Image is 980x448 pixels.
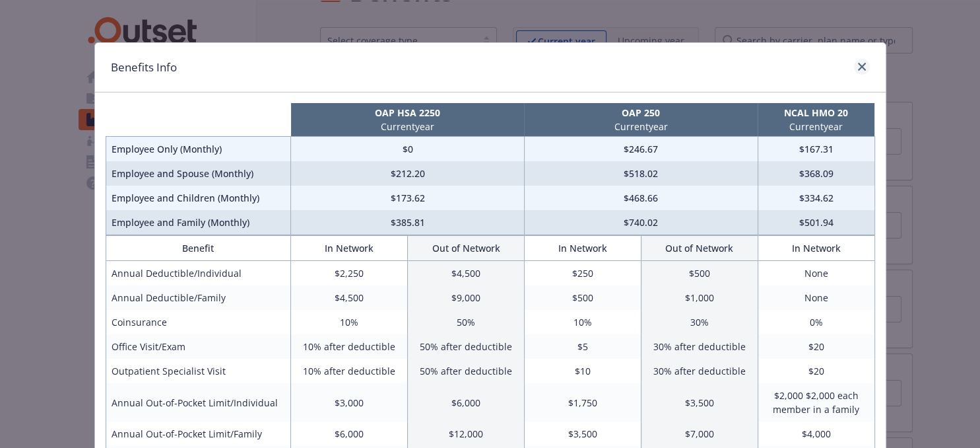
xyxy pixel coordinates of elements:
[758,186,874,210] td: $334.62
[106,236,291,261] th: Benefit
[291,137,525,162] td: $0
[294,106,522,120] p: OAP HSA 2250
[758,383,874,422] td: $2,000 $2,000 each member in a family
[758,359,874,383] td: $20
[291,334,408,359] td: 10% after deductible
[524,359,641,383] td: $10
[524,210,758,235] td: $740.02
[758,236,874,261] th: In Network
[524,334,641,359] td: $5
[641,422,758,446] td: $7,000
[408,383,525,422] td: $6,000
[758,137,874,162] td: $167.31
[641,334,758,359] td: 30% after deductible
[641,359,758,383] td: 30% after deductible
[524,137,758,162] td: $246.67
[524,383,641,422] td: $1,750
[527,120,755,133] p: Current year
[524,261,641,286] td: $250
[106,383,291,422] td: Annual Out-of-Pocket Limit/Individual
[408,422,525,446] td: $12,000
[524,161,758,186] td: $518.02
[641,285,758,310] td: $1,000
[524,236,641,261] th: In Network
[758,261,874,286] td: None
[106,334,291,359] td: Office Visit/Exam
[291,210,525,235] td: $385.81
[758,310,874,334] td: 0%
[760,120,872,133] p: Current year
[111,59,177,76] h1: Benefits Info
[641,310,758,334] td: 30%
[291,161,525,186] td: $212.20
[408,261,525,286] td: $4,500
[106,359,291,383] td: Outpatient Specialist Visit
[641,236,758,261] th: Out of Network
[291,383,408,422] td: $3,000
[758,210,874,235] td: $501.94
[524,422,641,446] td: $3,500
[758,285,874,310] td: None
[106,137,291,162] td: Employee Only (Monthly)
[106,310,291,334] td: Coinsurance
[291,261,408,286] td: $2,250
[106,103,291,137] th: intentionally left blank
[291,186,525,210] td: $173.62
[291,236,408,261] th: In Network
[524,285,641,310] td: $500
[408,334,525,359] td: 50% after deductible
[408,359,525,383] td: 50% after deductible
[758,422,874,446] td: $4,000
[854,59,870,75] a: close
[106,285,291,310] td: Annual Deductible/Family
[106,422,291,446] td: Annual Out-of-Pocket Limit/Family
[760,106,872,120] p: NCAL HMO 20
[291,285,408,310] td: $4,500
[291,359,408,383] td: 10% after deductible
[641,383,758,422] td: $3,500
[408,236,525,261] th: Out of Network
[106,210,291,235] td: Employee and Family (Monthly)
[641,261,758,286] td: $500
[527,106,755,120] p: OAP 250
[106,161,291,186] td: Employee and Spouse (Monthly)
[408,310,525,334] td: 50%
[758,334,874,359] td: $20
[291,422,408,446] td: $6,000
[524,310,641,334] td: 10%
[294,120,522,133] p: Current year
[408,285,525,310] td: $9,000
[106,261,291,286] td: Annual Deductible/Individual
[106,186,291,210] td: Employee and Children (Monthly)
[291,310,408,334] td: 10%
[758,161,874,186] td: $368.09
[524,186,758,210] td: $468.66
